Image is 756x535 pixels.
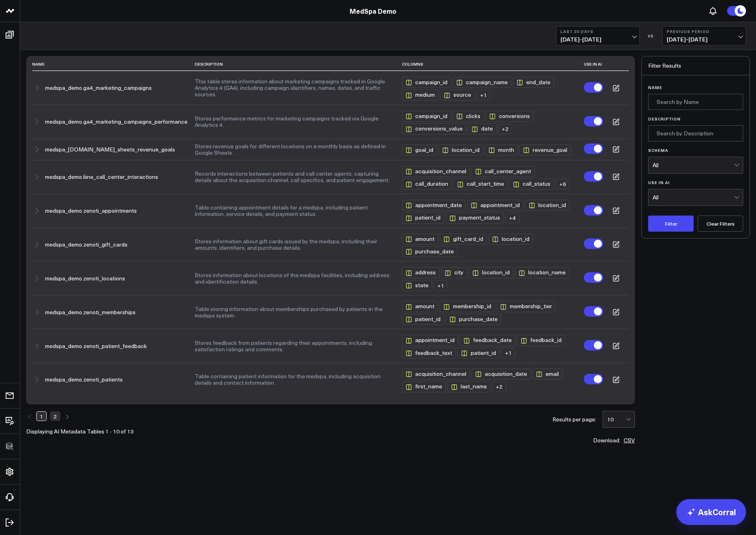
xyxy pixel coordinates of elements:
button: +2 [498,122,514,134]
button: Stores revenue goals for different locations on a monthly basis as defined in Google Sheets. [195,143,395,156]
div: Filter Results [642,56,750,75]
button: source [440,88,476,100]
button: Stores feedback from patients regarding their appointments, including satisfaction ratings and co... [195,340,395,353]
div: location_id [439,145,483,156]
button: last_name [447,379,492,392]
label: Turn off Use in AI [584,306,603,317]
label: Turn off Use in AI [584,116,603,126]
div: date [468,123,496,134]
button: city [441,265,469,278]
button: campaign_id [402,109,453,122]
span: [DATE] - [DATE] [560,36,635,43]
button: patient_id [457,346,501,359]
b: Previous Period [667,29,742,34]
div: location_id [525,200,570,211]
label: Turn off Use in AI [584,238,603,249]
button: +4 [505,211,521,223]
div: city [441,267,467,278]
button: address [402,265,441,278]
button: call_duration [402,177,453,189]
button: amount [402,299,440,312]
div: Displaying AI Metadata Tables 1 - 10 of 13 [26,429,134,434]
button: conversions [486,109,535,122]
div: feedback_text [402,348,456,359]
div: location_name [515,267,569,278]
button: purchase_date [446,312,503,325]
button: purchase_date [402,245,459,257]
div: + 1 [476,90,490,100]
div: gift_card_id [440,234,487,245]
a: MedSpa Demo [350,6,396,15]
button: call_status [509,177,556,189]
button: medspa_demo.zenoti_gift_cards [45,241,128,248]
button: feedback_date [460,333,517,346]
div: location_id [469,267,513,278]
button: campaign_id [402,75,453,88]
div: + 1 [434,280,448,291]
button: Stores information about gift cards issued by the medspa, including their amounts, identifiers, a... [195,238,395,251]
button: Records interactions between patients and call center agents, capturing details about the acquisi... [195,170,395,183]
div: conversions_value [402,123,466,134]
div: amount [402,301,438,312]
ul: Pagination [26,411,134,422]
button: Stores performance metrics for marketing campaigns tracked via Google Analytics 4. [195,115,395,128]
button: Previous Period[DATE]-[DATE] [662,26,746,46]
div: campaign_id [402,77,451,88]
label: Use in AI [648,180,743,185]
div: patient_id [457,348,500,359]
button: feedback_text [402,346,457,359]
button: appointment_id [467,198,525,211]
div: feedback_id [517,335,565,346]
button: medspa_demo.ga4_marketing_campaigns [45,85,152,91]
button: call_center_agent [472,164,536,177]
label: Turn off Use in AI [584,143,603,154]
button: date [468,122,498,134]
a: Page 1 is your current page [36,411,47,421]
button: Clear Filters [698,216,743,232]
div: campaign_id [402,111,451,122]
div: appointment_id [402,335,458,346]
div: call_center_agent [472,166,535,177]
label: Turn off Use in AI [584,374,603,384]
button: +1 [434,279,449,291]
button: +6 [556,177,571,189]
div: first_name [402,381,446,392]
div: medium [402,89,439,100]
button: revenue_goal [519,143,573,156]
button: campaign_name [453,75,513,88]
button: gift_card_id [440,232,488,245]
div: + 2 [498,124,512,134]
div: conversions [486,111,534,122]
button: medspa_demo.zenoti_patient_feedback [45,343,147,349]
div: revenue_goal [519,145,571,156]
button: patient_id [402,312,446,325]
div: All [653,162,734,168]
button: conversions_value [402,122,468,134]
a: AskCorral [676,499,746,525]
button: first_name [402,379,447,392]
button: acquisition_channel [402,367,472,379]
button: month [485,143,519,156]
div: purchase_date [402,246,457,257]
button: medspa_demo.zenoti_patients [45,376,123,383]
button: medspa_demo.ga4_marketing_campaigns_performance [45,118,187,125]
label: Turn off Use in AI [584,171,603,182]
div: acquisition_channel [402,369,470,379]
th: Use in AI [584,58,603,71]
button: payment_status [446,211,505,223]
div: patient_id [402,314,444,325]
div: address [402,267,439,278]
div: email [532,369,562,379]
div: purchase_date [446,314,501,325]
button: Last 30 Days[DATE]-[DATE] [556,26,640,46]
button: medspa_[DOMAIN_NAME]_sheets_revenue_goals [45,146,175,153]
button: email [532,367,564,379]
div: last_name [447,381,490,392]
button: amount [402,232,440,245]
label: Description [648,116,743,121]
div: acquisition_date [472,369,531,379]
div: payment_status [446,212,504,223]
label: Turn off Use in AI [584,272,603,283]
div: location_id [488,234,533,245]
button: medspa_demo.liine_call_center_interactions [45,174,158,180]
